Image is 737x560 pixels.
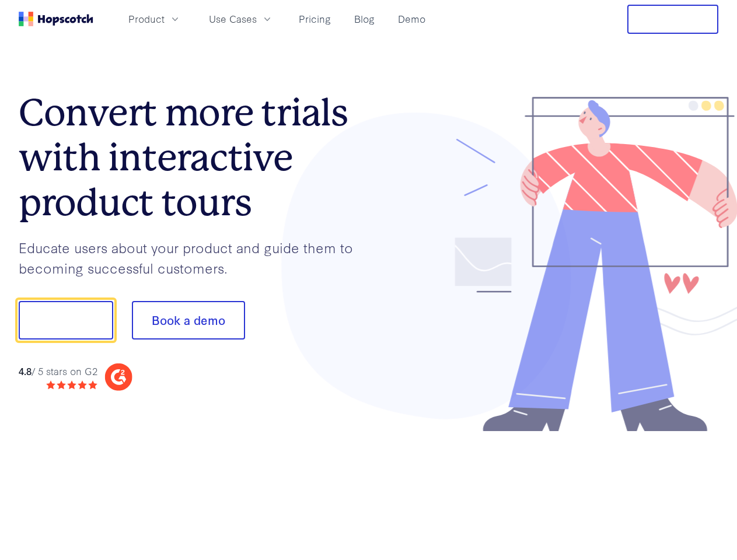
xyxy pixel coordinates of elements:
[132,301,245,339] button: Book a demo
[294,9,336,29] a: Pricing
[393,9,430,29] a: Demo
[19,12,93,26] a: Home
[627,5,718,34] button: Free Trial
[202,9,280,29] button: Use Cases
[209,12,257,26] span: Use Cases
[19,90,369,225] h1: Convert more trials with interactive product tours
[19,237,369,278] p: Educate users about your product and guide them to becoming successful customers.
[19,301,113,339] button: Show me!
[350,9,379,29] a: Blog
[128,12,165,26] span: Product
[19,364,32,377] strong: 4.8
[121,9,188,29] button: Product
[19,364,97,379] div: / 5 stars on G2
